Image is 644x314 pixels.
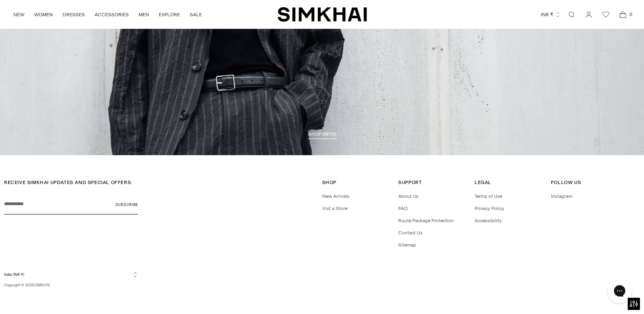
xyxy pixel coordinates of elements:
[398,242,416,248] a: Sitemap
[34,6,53,24] a: WOMEN
[308,131,336,137] span: shop mens
[13,6,24,24] a: NEW
[35,283,50,287] a: SIMKHAI
[139,6,149,24] a: MEN
[475,180,491,185] span: Legal
[322,193,349,199] a: New Arrivals
[615,6,631,23] a: Open cart modal
[322,206,347,211] a: Vist a Store
[308,131,336,139] a: shop mens
[4,180,132,185] span: RECEIVE SIMKHAI UPDATES AND SPECIAL OFFERS:
[4,282,138,288] p: Copyright © 2025, .
[564,6,580,23] a: Open search modal
[627,11,634,18] span: 0
[475,206,504,211] a: Privacy Policy
[398,193,418,199] a: About Us
[398,206,408,211] a: FAQ
[4,271,138,277] button: India (INR ₹)
[398,180,422,185] span: Support
[190,6,202,24] a: SALE
[322,180,336,185] span: Shop
[398,218,454,223] a: Route Package Protection
[598,6,614,23] a: Wishlist
[398,230,423,236] a: Contact Us
[95,6,129,24] a: ACCESSORIES
[541,6,561,24] button: INR ₹
[551,180,581,185] span: Follow Us
[475,193,502,199] a: Terms of Use
[581,6,597,23] a: Go to the account page
[278,6,367,22] a: SIMKHAI
[115,194,138,214] button: Subscribe
[475,218,502,223] a: Accessibility
[159,6,180,24] a: EXPLORE
[551,193,572,199] a: Instagram
[603,276,636,306] iframe: Gorgias live chat messenger
[63,6,85,24] a: DRESSES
